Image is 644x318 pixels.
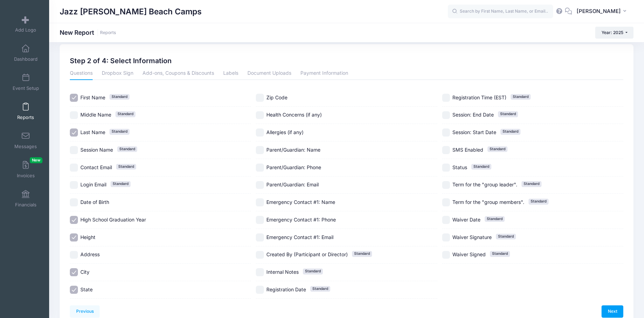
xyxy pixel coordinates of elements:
span: Dashboard [14,56,38,62]
span: Contact Email [80,164,112,170]
a: Event Setup [9,70,42,94]
a: Reports [100,30,116,35]
input: Zip Code [256,94,264,102]
input: Middle NameStandard [70,111,78,119]
span: Parent/Guardian: Phone [266,164,321,170]
input: City [70,268,78,276]
span: Standard [109,94,130,100]
span: Waiver Signed [452,251,486,257]
a: Add Logo [9,12,42,36]
a: Document Uploads [247,67,291,80]
button: Year: 2025 [595,27,633,39]
input: State [70,286,78,294]
button: [PERSON_NAME] [572,4,633,20]
a: Previous [70,305,100,317]
span: Standard [498,111,518,117]
span: First Name [80,94,105,100]
span: New [30,157,42,163]
span: Year: 2025 [602,30,623,35]
a: Add-ons, Coupons & Discounts [142,67,214,80]
a: Questions [70,67,93,80]
a: Messages [9,128,42,153]
span: Last Name [80,129,105,135]
span: Internal Notes [266,269,299,275]
input: Waiver DateStandard [442,216,450,224]
input: High School Graduation Year [70,216,78,224]
span: Standard [500,129,520,134]
span: Health Concerns (if any) [266,112,322,118]
input: Contact EmailStandard [70,164,78,172]
span: Parent/Guardian: Email [266,181,319,187]
input: Emergency Contact #1: Email [256,233,264,241]
h1: Jazz [PERSON_NAME] Beach Camps [60,4,202,20]
a: Payment Information [300,67,348,80]
span: Date of Birth [80,199,109,205]
span: Standard [471,164,491,170]
input: Waiver SignatureStandard [442,233,450,241]
span: Standard [117,146,137,152]
input: Health Concerns (if any) [256,111,264,119]
a: InvoicesNew [9,157,42,182]
input: Parent/Guardian: Name [256,146,264,154]
span: Add Logo [15,27,36,33]
input: Parent/Guardian: Phone [256,164,264,172]
input: Registration DateStandard [256,286,264,294]
span: Waiver Signature [452,234,492,240]
input: Registration Time (EST)Standard [442,94,450,102]
span: Term for the "group members". [452,199,524,205]
input: Login EmailStandard [70,181,78,189]
span: Standard [109,129,130,134]
span: Parent/Guardian: Name [266,147,320,153]
span: Allergies (if any) [266,129,304,135]
span: Address [80,251,100,257]
span: [PERSON_NAME] [577,7,621,15]
input: First NameStandard [70,94,78,102]
span: Session: End Date [452,112,494,118]
span: State [80,286,93,292]
span: Event Setup [13,85,39,91]
input: Created By (Participant or Director)Standard [256,251,264,259]
span: Standard [303,269,323,274]
input: Term for the "group members".Standard [442,198,450,206]
span: Emergency Contact #1: Name [266,199,335,205]
input: Session: End DateStandard [442,111,450,119]
span: City [80,269,89,275]
input: StatusStandard [442,164,450,172]
a: Labels [223,67,238,80]
input: Session: Start DateStandard [442,128,450,137]
span: Created By (Participant or Director) [266,251,348,257]
h1: New Report [60,29,116,36]
span: Standard [496,234,516,239]
span: Registration Date [266,286,306,292]
span: Standard [522,181,542,187]
span: Status [452,164,467,170]
input: Allergies (if any) [256,128,264,137]
span: Reports [17,114,34,120]
a: Next [602,305,623,317]
span: Login Email [80,181,106,187]
span: Waiver Date [452,217,480,223]
a: Financials [9,186,42,211]
input: Address [70,251,78,259]
a: Dropbox Sign [102,67,133,80]
span: High School Graduation Year [80,217,146,223]
span: Standard [490,251,510,257]
a: Reports [9,99,42,124]
span: Standard [116,164,136,170]
span: Zip Code [266,94,287,100]
span: SMS Enabled [452,147,483,153]
input: Height [70,233,78,241]
span: Messages [14,144,37,150]
input: Internal NotesStandard [256,268,264,276]
input: Emergency Contact #1: Name [256,198,264,206]
span: Emergency Contact #1: Email [266,234,333,240]
span: Standard [529,199,549,204]
input: Date of Birth [70,198,78,206]
input: Search by First Name, Last Name, or Email... [448,5,553,19]
input: Last NameStandard [70,128,78,137]
h2: Step 2 of 4: Select Information [70,57,172,65]
span: Standard [111,181,131,187]
span: Standard [115,111,135,117]
input: Emergency Contact #1: Phone [256,216,264,224]
input: Session NameStandard [70,146,78,154]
